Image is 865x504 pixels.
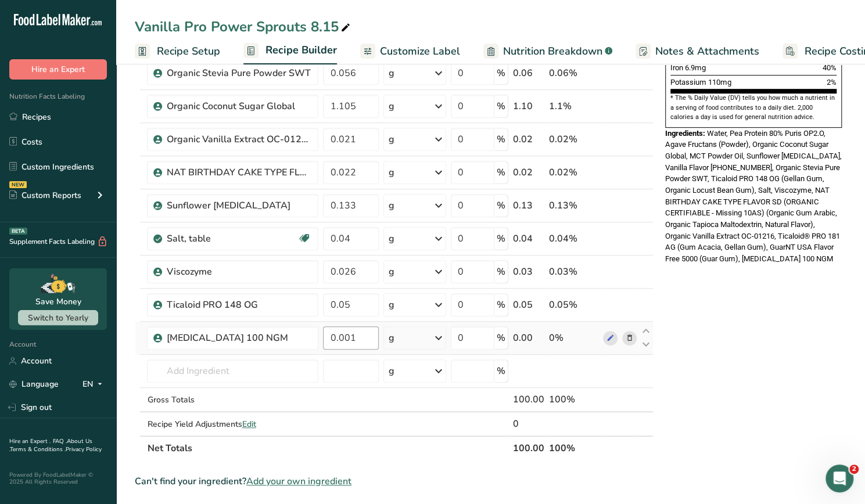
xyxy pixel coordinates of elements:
div: Viscozyme [166,265,311,279]
div: g [389,199,394,213]
div: 0.03% [549,265,598,279]
div: g [389,298,394,312]
div: Recipe Yield Adjustments [147,418,318,430]
iframe: Intercom live chat [825,465,853,492]
div: Salt, table [166,232,297,246]
div: 0.04% [549,232,598,246]
span: 2% [827,78,837,87]
th: 100% [547,435,601,460]
div: 0.05 [513,298,544,312]
div: g [389,265,394,279]
a: Language [9,374,59,394]
a: Hire an Expert . [9,437,51,445]
div: Can't find your ingredient? [135,474,654,488]
div: 0.02 [513,165,544,179]
input: Add Ingredient [147,359,318,383]
a: FAQ . [53,437,67,445]
span: Customize Label [380,44,460,59]
div: 0.00 [513,331,544,345]
span: Switch to Yearly [28,312,88,323]
div: 0.03 [513,265,544,279]
div: 0.04 [513,232,544,246]
a: Customize Label [360,38,460,64]
a: Terms & Conditions . [10,445,66,453]
div: 100.00 [513,393,544,406]
div: g [389,132,394,146]
div: 0.06 [513,66,544,80]
div: 0.02% [549,165,598,179]
div: Save Money [35,296,81,308]
div: 0 [513,417,544,431]
a: Nutrition Breakdown [483,38,612,64]
a: Recipe Setup [135,38,220,64]
div: NAT BIRTHDAY CAKE TYPE FLAVOR SD (ORGANIC CERTIFIABLE - Missing 10AS) [166,165,311,179]
span: Water, Pea Protein 80% Puris OP2.O, Agave Fructans (Powder), Organic Coconut Sugar Global, MCT Po... [665,129,842,264]
div: 1.1% [549,99,598,113]
div: 0.02% [549,132,598,146]
div: EN [82,377,107,391]
div: Sunflower [MEDICAL_DATA] [166,199,311,213]
span: 2 [849,465,859,474]
th: 100.00 [511,435,547,460]
span: Notes & Attachments [655,44,759,59]
span: Potassium [670,78,706,87]
span: Iron [670,63,683,72]
span: Recipe Builder [265,42,337,58]
button: Switch to Yearly [18,310,98,325]
section: * The % Daily Value (DV) tells you how much a nutrient in a serving of food contributes to a dail... [670,93,837,122]
div: 0% [549,331,598,345]
div: [MEDICAL_DATA] 100 NGM [166,331,311,345]
div: Organic Coconut Sugar Global [166,99,311,113]
div: g [389,364,394,378]
div: 100% [549,393,598,406]
span: Edit [242,419,256,430]
a: Privacy Policy [66,445,102,453]
div: g [389,331,394,345]
button: Hire an Expert [9,59,107,80]
a: Notes & Attachments [636,38,759,64]
div: 0.06% [549,66,598,80]
span: Nutrition Breakdown [503,44,602,59]
span: 40% [823,63,837,72]
div: BETA [9,228,27,235]
span: Add your own ingredient [246,474,351,488]
div: g [389,165,394,179]
div: g [389,232,394,246]
div: 0.05% [549,298,598,312]
div: 1.10 [513,99,544,113]
div: Custom Reports [9,189,81,201]
a: About Us . [9,437,92,453]
div: NEW [9,181,27,188]
th: Net Totals [145,435,511,460]
span: Ingredients: [665,129,705,138]
span: Recipe Setup [157,44,220,59]
div: Powered By FoodLabelMaker © 2025 All Rights Reserved [9,471,107,485]
div: Organic Stevia Pure Powder SWT [166,66,311,80]
div: 0.13% [549,199,598,213]
span: 6.9mg [685,63,706,72]
div: 0.02 [513,132,544,146]
div: Gross Totals [147,394,318,406]
div: g [389,99,394,113]
div: g [389,66,394,80]
a: Recipe Builder [243,37,337,65]
div: 0.13 [513,199,544,213]
div: Organic Vanilla Extract OC-01216 [166,132,311,146]
span: 110mg [708,78,731,87]
div: Ticaloid PRO 148 OG [166,298,311,312]
div: Vanilla Pro Power Sprouts 8.15 [135,16,353,37]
